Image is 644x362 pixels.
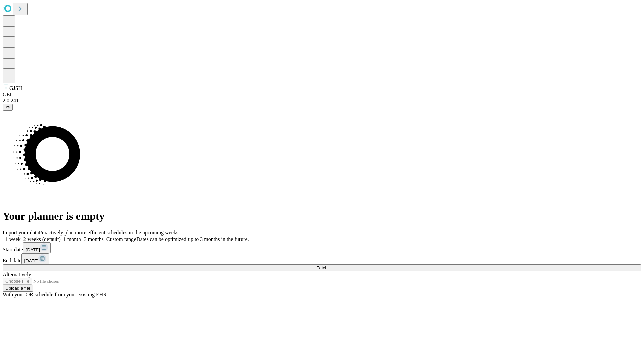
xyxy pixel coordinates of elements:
span: Proactively plan more efficient schedules in the upcoming weeks. [39,230,180,235]
button: @ [3,104,13,111]
span: Import your data [3,230,39,235]
button: Fetch [3,264,641,271]
span: Fetch [316,265,327,270]
span: @ [5,105,10,110]
span: 1 week [5,236,21,242]
span: Custom range [106,236,136,242]
span: Alternatively [3,271,31,277]
div: End date [3,253,641,264]
button: [DATE] [21,253,49,264]
span: [DATE] [24,258,38,263]
h1: Your planner is empty [3,210,641,222]
button: [DATE] [23,242,51,253]
button: Upload a file [3,285,33,292]
div: 2.0.241 [3,98,641,104]
div: Start date [3,242,641,253]
span: 2 weeks (default) [23,236,61,242]
div: GEI [3,92,641,98]
span: 1 month [63,236,81,242]
span: [DATE] [26,247,40,252]
span: GJSH [9,85,22,91]
span: 3 months [84,236,104,242]
span: With your OR schedule from your existing EHR [3,292,107,297]
span: Dates can be optimized up to 3 months in the future. [136,236,249,242]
